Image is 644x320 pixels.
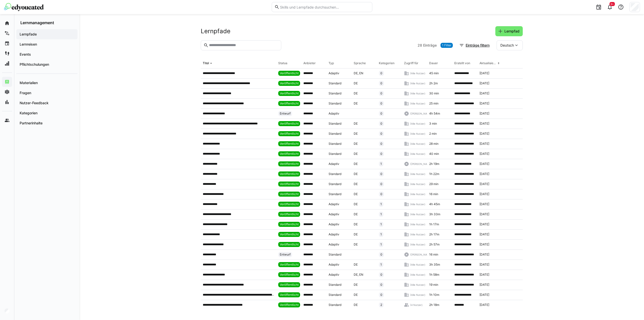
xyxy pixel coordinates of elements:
[479,222,489,226] span: [DATE]
[410,132,425,135] span: (Alle Nutzer)
[354,242,358,246] span: DE
[354,142,358,146] span: DE
[280,253,291,257] span: Entwurf
[329,101,341,105] span: Standard
[329,232,339,236] span: Adaptiv
[380,132,382,136] span: 0
[203,61,209,65] div: Titel
[429,152,439,156] span: 40 min
[429,71,439,75] span: 45 min
[278,61,287,65] div: Status
[354,61,366,65] div: Sprache
[442,43,451,47] span: 1 Filter
[429,182,438,186] span: 29 min
[429,162,439,166] span: 2h 19m
[423,43,437,48] span: Einträge
[495,26,523,36] button: Lernpfad
[280,172,299,176] span: Veröffentlicht
[329,132,341,136] span: Standard
[280,283,299,287] span: Veröffentlicht
[329,242,339,246] span: Adaptiv
[410,223,425,226] span: (Alle Nutzer)
[329,303,341,307] span: Standard
[410,273,425,276] span: (Alle Nutzer)
[329,122,341,126] span: Standard
[280,232,299,236] span: Veröffentlicht
[410,82,425,85] span: (Alle Nutzer)
[457,40,493,50] button: Einträge filtern
[280,162,299,166] span: Veröffentlicht
[404,61,418,65] div: Zugriff für
[479,172,489,176] span: [DATE]
[410,182,425,186] span: (Alle Nutzer)
[354,132,358,136] span: DE
[380,91,382,95] span: 0
[479,273,489,277] span: [DATE]
[380,293,382,297] span: 0
[303,61,316,65] div: Anbieter
[479,303,489,307] span: [DATE]
[329,112,339,116] span: Adaptiv
[429,293,439,297] span: 1h 10m
[410,142,425,146] span: (Alle Nutzer)
[500,43,514,48] span: Deutsch
[410,112,433,115] span: ([PERSON_NAME])
[429,273,439,277] span: 1h 58m
[410,253,433,256] span: ([PERSON_NAME])
[479,91,489,95] span: [DATE]
[380,101,382,105] span: 0
[380,172,382,176] span: 0
[380,283,382,287] span: 0
[354,283,358,287] span: DE
[380,152,382,156] span: 0
[329,263,339,267] span: Adaptiv
[380,202,382,206] span: 1
[479,71,489,75] span: [DATE]
[479,202,489,206] span: [DATE]
[329,81,341,85] span: Standard
[410,303,423,307] span: (4 Nutzer)
[280,122,299,126] span: Veröffentlicht
[380,263,382,267] span: 1
[429,112,440,116] span: 4h 54m
[429,222,439,226] span: 1h 17m
[280,303,299,307] span: Veröffentlicht
[354,71,363,75] span: DE, EN
[380,142,382,146] span: 0
[329,253,341,257] span: Standard
[380,273,382,277] span: 0
[280,192,299,196] span: Veröffentlicht
[379,61,394,65] div: Kategorien
[329,273,339,277] span: Adaptiv
[504,29,520,34] span: Lernpfad
[479,132,489,136] span: [DATE]
[429,253,438,257] span: 16 min
[354,192,358,196] span: DE
[479,101,489,105] span: [DATE]
[410,92,425,95] span: (Alle Nutzer)
[354,232,358,236] span: DE
[611,3,614,6] span: 9+
[479,142,489,146] span: [DATE]
[479,242,489,246] span: [DATE]
[354,303,358,307] span: DE
[280,132,299,136] span: Veröffentlicht
[329,212,339,216] span: Adaptiv
[410,122,425,125] span: (Alle Nutzer)
[280,293,299,297] span: Veröffentlicht
[380,192,382,196] span: 0
[479,182,489,186] span: [DATE]
[329,172,341,176] span: Standard
[479,263,489,267] span: [DATE]
[329,162,339,166] span: Adaptiv
[329,293,341,297] span: Standard
[354,152,358,156] span: DE
[380,162,382,166] span: 1
[429,232,439,236] span: 2h 17m
[329,202,339,206] span: Adaptiv
[429,242,439,246] span: 2h 57m
[410,192,425,196] span: (Alle Nutzer)
[429,283,438,287] span: 19 min
[410,283,425,287] span: (Alle Nutzer)
[429,172,439,176] span: 1h 22m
